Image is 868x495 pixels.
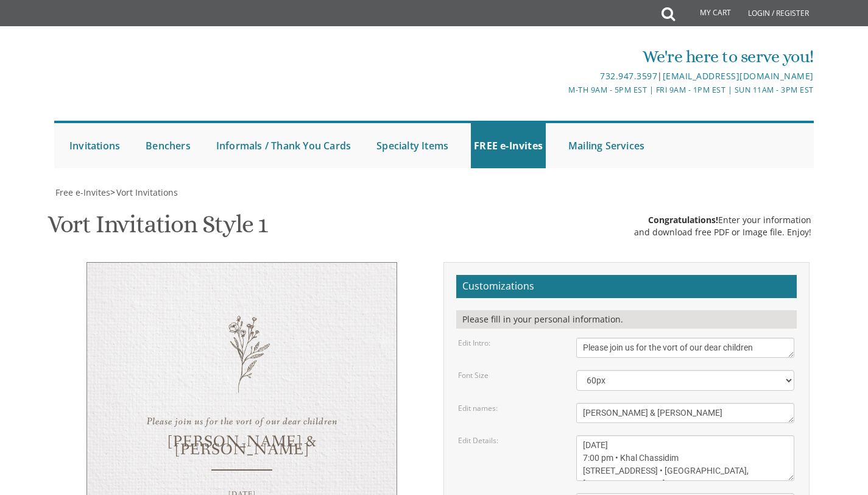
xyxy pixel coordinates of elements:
[634,226,811,238] div: and download free PDF or Image file. Enjoy!
[115,187,178,198] a: Vort Invitations
[143,123,194,168] a: Benchers
[634,214,811,226] div: Enter your information
[66,123,123,168] a: Invitations
[663,70,814,82] a: [EMAIL_ADDRESS][DOMAIN_NAME]
[456,275,797,298] h2: Customizations
[308,69,814,84] div: |
[116,187,178,198] span: Vort Invitations
[373,123,451,168] a: Specialty Items
[456,310,797,329] div: Please fill in your personal information.
[576,403,794,423] textarea: [PERSON_NAME] & [PERSON_NAME]
[576,435,794,481] textarea: [DATE] 7:00 pm • Khal Chassidim [STREET_ADDRESS] • [GEOGRAPHIC_DATA], [GEOGRAPHIC_DATA]
[54,187,110,198] a: Free e-Invites
[600,70,657,82] a: 732.947.3597
[308,45,814,69] div: We're here to serve you!
[674,1,739,26] a: My Cart
[213,123,354,168] a: Informals / Thank You Cards
[55,187,110,198] span: Free e-Invites
[111,438,372,454] div: [PERSON_NAME] & [PERSON_NAME]
[308,84,814,96] div: M-Th 9am - 5pm EST | Fri 9am - 1pm EST | Sun 11am - 3pm EST
[458,370,489,380] label: Font Size
[576,338,794,358] textarea: Please join us for the vort of our dear children
[48,211,267,247] h1: Vort Invitation Style 1
[648,214,718,226] span: Congratulations!
[471,123,546,168] a: FREE e-Invites
[110,187,178,198] span: >
[565,123,647,168] a: Mailing Services
[458,403,498,413] label: Edit names:
[458,435,498,446] label: Edit Details:
[111,415,372,429] div: Please join us for the vort of our dear children
[458,338,490,348] label: Edit Intro:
